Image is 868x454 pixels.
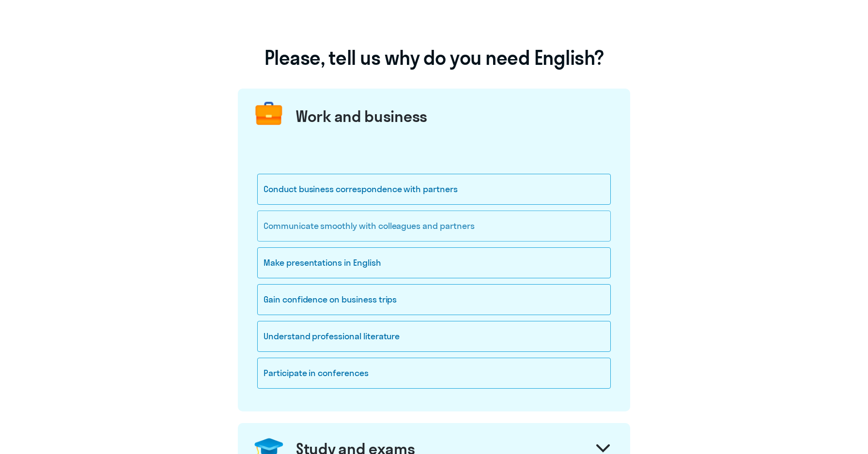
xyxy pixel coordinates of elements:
h1: Please, tell us why do you need English? [238,46,630,69]
div: Communicate smoothly with colleagues and partners [257,211,611,242]
img: briefcase.png [251,96,287,132]
div: Participate in conferences [257,358,611,389]
div: Gain confidence on business trips [257,284,611,315]
div: Conduct business correspondence with partners [257,174,611,205]
div: Make presentations in English [257,247,611,278]
div: Work and business [296,106,427,126]
div: Understand professional literature [257,321,611,352]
